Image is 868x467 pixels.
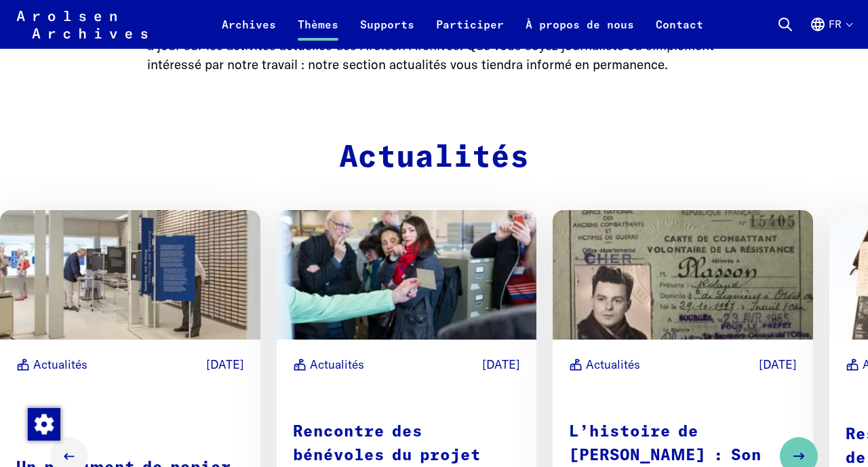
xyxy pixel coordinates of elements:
a: Thèmes [287,16,349,49]
time: [DATE] [482,356,520,373]
a: Participer [425,16,515,49]
button: Français, sélection de la langue [810,16,852,49]
span: Actualités [586,356,640,373]
a: À propos de nous [515,16,645,49]
img: Modification du consentement [28,408,60,441]
time: [DATE] [759,356,797,373]
a: Archives [211,16,287,49]
nav: Principal [211,8,714,41]
a: Contact [645,16,714,49]
span: Actualités [310,356,364,373]
a: Supports [349,16,425,49]
span: Actualités [33,356,87,373]
div: Modification du consentement [27,407,60,440]
time: [DATE] [206,356,244,373]
h2: Actualités [147,140,721,176]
